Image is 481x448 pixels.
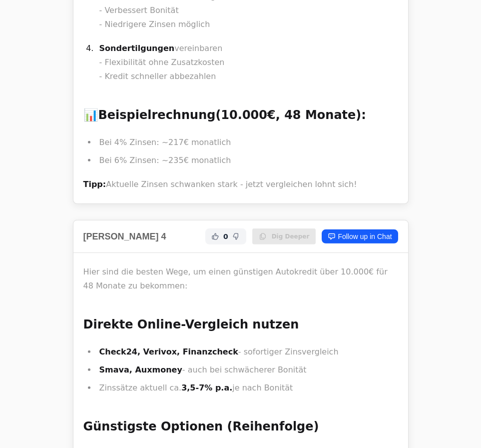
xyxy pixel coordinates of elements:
[83,419,319,433] strong: Günstigste Optionen (Reihenfolge)
[223,231,228,241] span: 0
[83,177,398,191] p: Aktuelle Zinsen schwanken stark - jetzt vergleichen lohnt sich!
[99,365,182,374] strong: Smava, Auxmoney
[83,229,166,243] h2: [PERSON_NAME] 4
[209,230,221,242] button: Helpful
[96,381,398,395] li: Zinssätze aktuell ca. je nach Bonität
[99,41,398,83] p: vereinbaren - Flexibilität ohne Zusatzkosten - Kredit schneller abbezahlen
[83,179,106,189] strong: Tipp:
[96,135,398,149] li: Bei 4% Zinsen: ~217€ monatlich
[83,107,398,123] h2: 📊 (10.000€, 48 Monate):
[96,345,398,359] li: - sofortiger Zinsvergleich
[96,153,398,167] li: Bei 6% Zinsen: ~235€ monatlich
[83,265,398,293] p: Hier sind die besten Wege, um einen günstigen Autokredit über 10.000€ für 48 Monate zu bekommen:
[181,383,232,392] strong: 3,5-7% p.a.
[83,317,299,331] strong: Direkte Online-Vergleich nutzen
[98,108,216,122] strong: Beispielrechnung
[322,229,398,243] a: Follow up in Chat
[230,230,242,242] button: Not Helpful
[99,347,238,356] strong: Check24, Verivox, Finanzcheck
[99,43,175,53] strong: Sondertilgungen
[96,363,398,377] li: - auch bei schwächerer Bonität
